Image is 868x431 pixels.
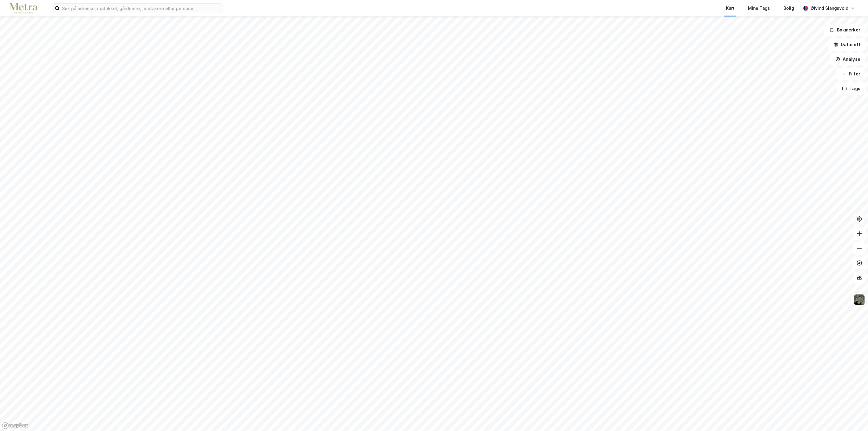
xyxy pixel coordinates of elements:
div: Øivind Slangsvold [811,5,848,12]
div: Kart [726,5,735,12]
div: Mine Tags [748,5,770,12]
button: Tags [837,82,866,95]
img: 9k= [854,294,865,305]
a: Mapbox homepage [2,422,29,429]
input: Søk på adresse, matrikkel, gårdeiere, leietakere eller personer [60,4,223,13]
div: Bolig [783,5,794,12]
div: Kontrollprogram for chat [837,402,868,431]
button: Analyse [830,53,866,65]
img: metra-logo.256734c3b2bbffee19d4.png [10,3,37,14]
button: Datasett [828,38,866,51]
iframe: Chat Widget [837,402,868,431]
button: Filter [836,68,866,80]
button: Bokmerker [824,24,866,36]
